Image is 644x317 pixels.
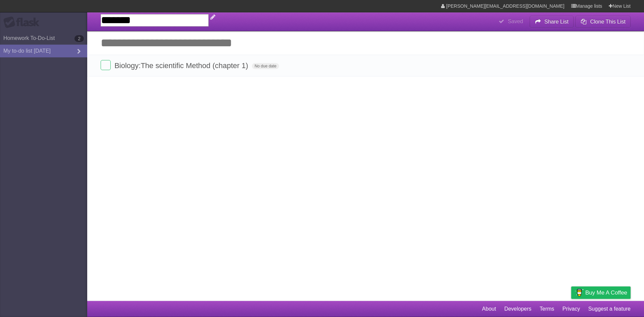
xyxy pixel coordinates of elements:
div: Flask [3,16,44,29]
a: Privacy [562,303,580,315]
b: Clone This List [590,19,626,24]
span: Buy me a coffee [585,287,627,299]
span: Biology:The scientific Method (chapter 1) [114,61,250,70]
img: Buy me a coffee [575,287,584,298]
b: Share List [544,19,569,24]
b: 2 [74,35,84,42]
a: Developers [504,303,531,315]
span: No due date [252,63,279,69]
a: Suggest a feature [588,303,631,315]
button: Share List [530,16,574,28]
label: Done [101,60,111,70]
a: About [482,303,496,315]
a: Buy me a coffee [571,286,631,299]
b: Saved [508,18,523,24]
a: Terms [540,303,554,315]
button: Clone This List [575,16,631,28]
